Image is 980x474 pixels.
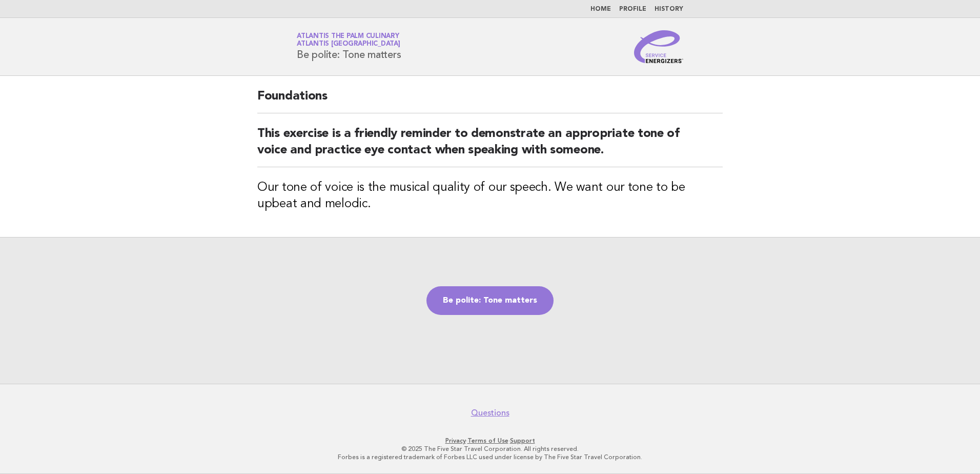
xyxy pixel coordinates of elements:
h1: Be polite: Tone matters [297,33,401,60]
a: History [655,6,683,12]
span: Atlantis [GEOGRAPHIC_DATA] [297,41,400,48]
a: Home [590,6,611,12]
a: Profile [619,6,646,12]
p: Forbes is a registered trademark of Forbes LLC used under license by The Five Star Travel Corpora... [176,453,804,461]
a: Terms of Use [467,437,508,444]
a: Atlantis The Palm CulinaryAtlantis [GEOGRAPHIC_DATA] [297,33,400,47]
h2: This exercise is a friendly reminder to demonstrate an appropriate tone of voice and practice eye... [257,126,723,167]
a: Be polite: Tone matters [426,286,554,315]
p: © 2025 The Five Star Travel Corporation. All rights reserved. [176,445,804,453]
h3: Our tone of voice is the musical quality of our speech. We want our tone to be upbeat and melodic. [257,180,723,212]
img: Service Energizers [634,30,683,63]
a: Support [510,437,535,444]
p: · · [176,437,804,445]
a: Questions [471,408,509,418]
a: Privacy [445,437,466,444]
h2: Foundations [257,88,723,113]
